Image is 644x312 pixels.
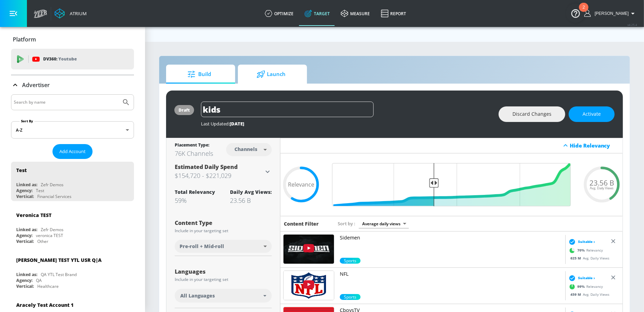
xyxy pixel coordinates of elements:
div: draft [179,107,190,113]
div: Average daily views [359,219,409,228]
div: Vertical: [16,238,34,244]
div: Linked as: [16,272,37,277]
div: Content Type [175,220,272,226]
div: QA [36,277,42,283]
div: Agency: [16,188,32,193]
div: 2 [583,7,585,16]
div: Linked as: [16,227,37,233]
span: 23.56 B [590,179,614,187]
p: NFL [340,271,563,277]
span: Discard Changes [512,110,551,119]
span: v 4.25.4 [627,23,637,27]
div: Avg. Daily Views [567,292,610,297]
h6: Content Filter [284,220,319,227]
span: [DATE] [230,121,244,127]
p: DV360: [43,55,77,63]
p: Advertiser [22,81,50,89]
div: 99.0% [340,294,361,300]
span: Avg. Daily Views [590,187,614,190]
div: Languages [175,269,272,274]
span: Suitable › [578,239,595,244]
img: UUDVYQ4Zhbm3S2dlz7P1GBDg [283,271,334,300]
a: Atrium [55,8,87,19]
span: Activate [583,110,601,119]
div: Veronica TESTLinked as:Zefr DemosAgency:veronica TESTVertical:Other [11,207,134,246]
div: Platform [11,30,134,49]
span: Launch [245,66,297,83]
div: Hide Relevancy [280,138,623,153]
div: Financial Services [37,193,71,199]
div: Channels [231,146,261,152]
div: Include in your targeting set [175,277,272,282]
span: Sports [340,258,361,264]
div: [PERSON_NAME] TEST YTL USR Q|ALinked as:QA YTL Test BrandAgency:QAVertical:Healthcare [11,252,134,291]
div: DV360: Youtube [11,49,134,69]
a: Sidemen [340,234,563,258]
span: Estimated Daily Spend [175,163,238,171]
span: Suitable › [578,275,595,281]
span: Build [173,66,225,83]
div: All Languages [175,289,272,303]
div: Test [16,167,27,173]
span: 99 % [578,284,587,289]
div: Healthcare [37,283,59,289]
div: Include in your targeting set [175,229,272,233]
div: Total Relevancy [175,189,215,195]
span: 459 M [571,292,583,296]
div: [PERSON_NAME] TEST YTL USR Q|A [16,257,102,263]
div: Last Updated: [201,121,492,127]
div: Veronica TEST [16,212,51,218]
h3: $154,720 - $221,029 [175,171,263,180]
input: Search by name [14,98,118,107]
div: Aracely Test Account 1 [16,302,74,308]
span: Add Account [59,148,86,155]
span: All Languages [180,292,215,299]
div: Vertical: [16,283,34,289]
a: optimize [259,1,299,26]
span: login as: sarah.grindle@zefr.com [592,11,629,16]
span: 625 M [571,255,583,260]
button: Add Account [52,144,93,159]
span: 70 % [578,248,587,253]
div: Advertiser [11,75,134,95]
div: Placement Type: [175,142,213,149]
span: Pre-roll + Mid-roll [180,243,224,250]
a: Report [375,1,412,26]
div: Relevancy [567,245,603,255]
p: Youtube [58,55,77,63]
div: 70.0% [340,258,361,264]
div: Vertical: [16,193,34,199]
p: Sidemen [340,234,563,241]
div: Zefr Demos [41,227,64,233]
div: Agency: [16,233,32,238]
div: Hide Relevancy [570,142,619,149]
div: Linked as: [16,182,37,188]
span: Sports [340,294,361,300]
a: Target [299,1,335,26]
a: measure [335,1,375,26]
span: Relevance [288,182,314,187]
div: Other [37,238,48,244]
div: 76K Channels [175,149,213,158]
button: Open Resource Center, 2 new notifications [566,3,585,23]
div: veronica TEST [36,233,63,238]
div: Zefr Demos [41,182,64,188]
p: Platform [13,36,36,43]
button: Activate [569,106,615,122]
div: Suitable › [567,238,595,245]
a: NFL [340,271,563,294]
span: Sort by [338,220,355,227]
label: Sort By [20,119,35,123]
div: 23.56 B [230,196,272,205]
div: Daily Avg Views: [230,189,272,195]
div: 59% [175,196,215,205]
button: Discard Changes [499,106,565,122]
button: [PERSON_NAME] [584,9,637,18]
div: Estimated Daily Spend$154,720 - $221,029 [175,163,272,180]
input: Final Threshold [329,163,574,206]
div: TestLinked as:Zefr DemosAgency:TestVertical:Financial Services [11,162,134,201]
div: Suitable › [567,274,595,281]
div: Relevancy [567,281,603,292]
